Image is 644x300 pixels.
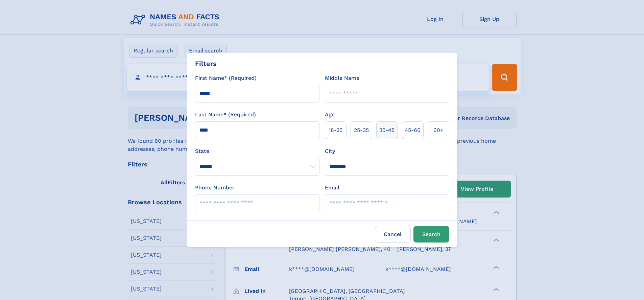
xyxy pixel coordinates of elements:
button: Search [413,226,449,243]
label: Cancel [375,226,411,243]
label: Last Name* (Required) [195,111,256,119]
span: 18‑25 [329,126,342,134]
label: First Name* (Required) [195,74,257,82]
label: Age [325,111,335,119]
span: 60+ [433,126,444,134]
span: 45‑60 [405,126,421,134]
div: Filters [195,59,217,69]
span: 35‑45 [379,126,395,134]
label: Phone Number [195,184,235,192]
label: City [325,147,335,155]
label: State [195,147,319,155]
label: Email [325,184,339,192]
span: 25‑35 [354,126,369,134]
label: Middle Name [325,74,359,82]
